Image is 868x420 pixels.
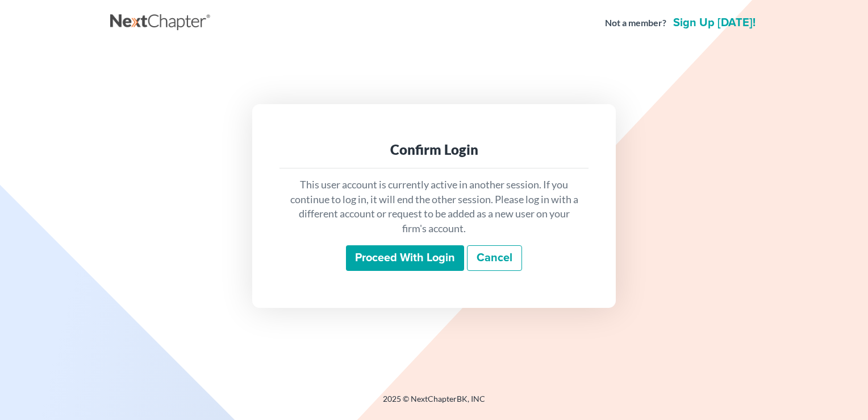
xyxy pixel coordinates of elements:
[110,393,758,414] div: 2025 © NextChapterBK, INC
[346,245,464,271] input: Proceed with login
[467,245,522,271] a: Cancel
[289,141,579,159] div: Confirm Login
[289,178,579,236] p: This user account is currently active in another session. If you continue to log in, it will end ...
[671,17,758,28] a: Sign up [DATE]!
[605,17,666,30] strong: Not a member?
